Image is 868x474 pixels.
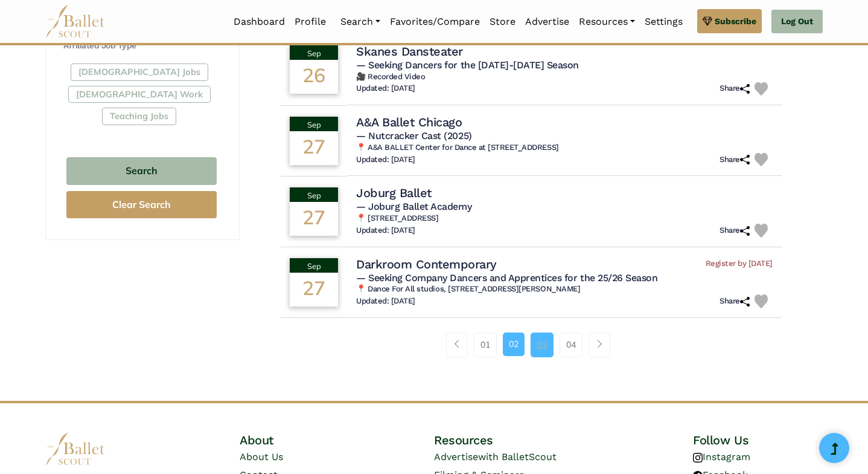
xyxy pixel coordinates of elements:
button: Clear Search [66,191,217,218]
span: — Joburg Ballet Academy [356,201,471,212]
div: Sep [290,45,338,60]
h4: A&A Ballet Chicago [356,114,462,130]
nav: Page navigation example [446,333,617,357]
img: gem.svg [703,15,712,28]
div: Sep [290,187,338,202]
div: 27 [290,202,338,236]
h6: Share [720,83,750,94]
h6: 📍 A&A BALLET Center for Dance at [STREET_ADDRESS] [356,143,773,153]
span: — Seeking Dancers for the [DATE]-[DATE] Season [356,59,579,71]
a: 02 [503,333,525,355]
a: Dashboard [229,9,290,34]
a: Store [485,9,520,34]
h6: Share [720,226,750,236]
h6: 📍 Dance For All studios, [STREET_ADDRESS][PERSON_NAME] [356,284,773,294]
div: Sep [290,258,338,273]
h6: Updated: [DATE] [356,226,415,236]
h6: Updated: [DATE] [356,155,415,165]
h6: Updated: [DATE] [356,83,415,94]
a: Advertisewith BalletScout [434,451,557,463]
a: 03 [531,333,554,357]
h6: 🎥 Recorded Video [356,72,773,82]
h4: Skanes Dansteater [356,44,463,59]
span: with BalletScout [478,451,557,463]
span: — Seeking Company Dancers and Apprentices for the 25/26 Season [356,272,657,284]
img: instagram logo [693,453,703,463]
h4: Resources [434,432,628,448]
h4: Follow Us [693,432,823,448]
a: About Us [240,451,283,463]
h4: About [240,432,369,448]
a: 01 [474,333,497,357]
a: Resources [574,9,640,34]
h6: 📍 [STREET_ADDRESS] [356,213,773,224]
div: 27 [290,131,338,165]
button: Search [66,157,217,186]
span: — Nutcracker Cast (2025) [356,130,471,141]
h6: Updated: [DATE] [356,296,415,307]
a: Instagram [693,451,750,463]
a: Favorites/Compare [385,9,485,34]
h6: Share [720,155,750,165]
h4: Affiliated Job Type [63,40,220,52]
a: Subscribe [697,9,762,33]
a: Search [336,9,385,34]
img: logo [45,432,106,466]
a: Log Out [771,10,823,34]
h6: Share [720,296,750,307]
a: Settings [640,9,688,34]
span: Register by [DATE] [706,259,773,269]
div: 27 [290,273,338,307]
div: Sep [290,117,338,131]
a: 04 [560,333,582,357]
a: Profile [290,9,331,34]
span: Subscribe [715,15,756,28]
h4: Darkroom Contemporary [356,256,497,272]
a: Advertise [520,9,574,34]
div: 26 [290,60,338,94]
h4: Joburg Ballet [356,185,432,201]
